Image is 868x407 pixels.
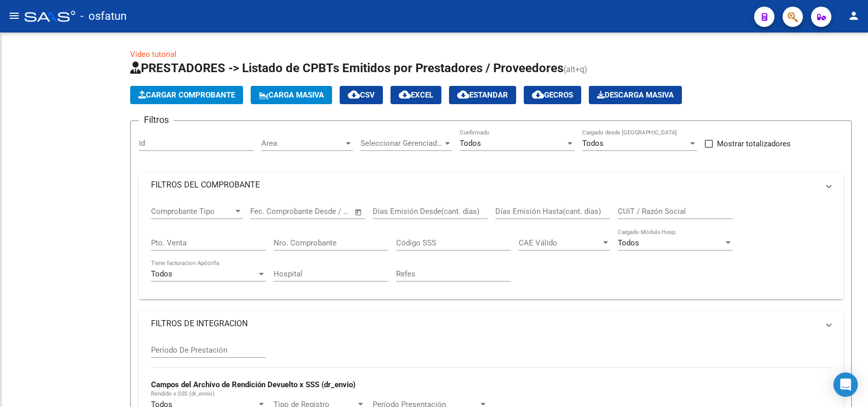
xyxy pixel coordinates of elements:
span: Mostrar totalizadores [717,138,791,150]
mat-panel-title: FILTROS DE INTEGRACION [151,318,819,329]
div: Open Intercom Messenger [833,372,858,397]
button: Cargar Comprobante [130,86,243,104]
app-download-masive: Descarga masiva de comprobantes (adjuntos) [589,86,682,104]
span: Todos [618,238,639,247]
button: Estandar [449,86,516,104]
button: CSV [340,86,383,104]
mat-icon: menu [8,10,20,22]
h3: Filtros [139,113,174,127]
button: EXCEL [391,86,441,104]
mat-expansion-panel-header: FILTROS DEL COMPROBANTE [139,173,843,197]
span: EXCEL [399,90,433,100]
button: Carga Masiva [251,86,332,104]
span: Seleccionar Gerenciador [361,139,443,148]
span: PRESTADORES -> Listado de CPBTs Emitidos por Prestadores / Proveedores [130,61,563,75]
mat-icon: cloud_download [457,88,469,101]
a: Video tutorial [130,50,176,59]
span: (alt+q) [563,65,587,74]
mat-icon: cloud_download [348,88,360,101]
mat-panel-title: FILTROS DEL COMPROBANTE [151,179,819,191]
div: FILTROS DEL COMPROBANTE [139,197,843,299]
span: CSV [348,90,375,100]
button: Descarga Masiva [589,86,682,104]
span: Todos [460,139,481,148]
mat-icon: person [848,10,860,22]
span: Gecros [532,90,573,100]
mat-expansion-panel-header: FILTROS DE INTEGRACION [139,311,843,336]
span: Comprobante Tipo [151,207,233,216]
span: Descarga Masiva [597,90,674,100]
span: Carga Masiva [259,90,324,100]
span: Area [261,139,344,148]
button: Gecros [524,86,581,104]
mat-icon: cloud_download [532,88,544,101]
mat-icon: cloud_download [399,88,411,101]
input: Fecha inicio [250,207,291,216]
span: - osfatun [80,5,127,27]
span: Estandar [457,90,508,100]
span: Todos [151,269,172,278]
span: CAE Válido [519,238,601,247]
span: Cargar Comprobante [138,90,235,100]
button: Open calendar [353,206,365,218]
input: Fecha fin [301,207,350,216]
span: Todos [582,139,604,148]
strong: Campos del Archivo de Rendición Devuelto x SSS (dr_envio) [151,380,355,389]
